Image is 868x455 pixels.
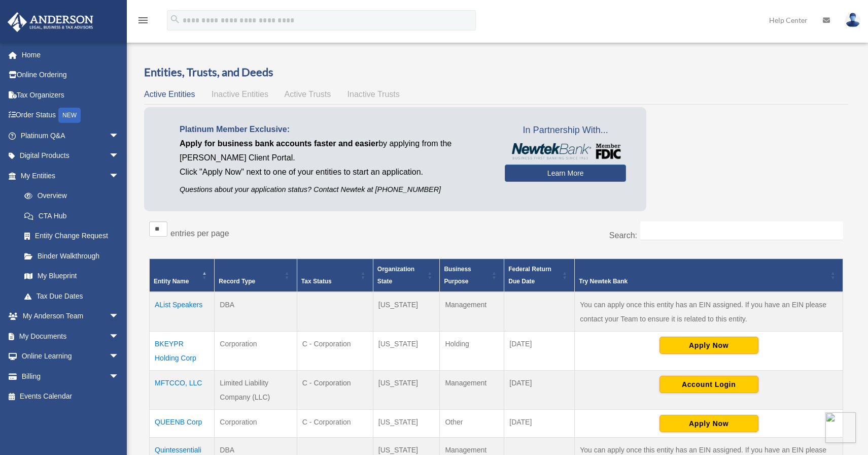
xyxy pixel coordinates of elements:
p: Click "Apply Now" next to one of your entities to start an application. [180,165,490,179]
a: Online Ordering [7,65,134,85]
span: Record Type [219,278,255,285]
a: Order StatusNEW [7,105,134,126]
a: Tax Organizers [7,85,134,105]
td: [US_STATE] [373,371,440,410]
td: [US_STATE] [373,410,440,438]
label: entries per page [170,229,229,238]
span: arrow_drop_down [109,346,129,367]
td: BKEYPR Holding Corp [150,332,215,371]
a: My Anderson Teamarrow_drop_down [7,306,134,327]
img: User Pic [845,13,860,27]
span: arrow_drop_down [109,366,129,387]
td: You can apply once this entity has an EIN assigned. If you have an EIN please contact your Team t... [575,292,843,332]
td: [DATE] [504,410,575,438]
span: Active Entities [144,90,195,99]
th: Entity Name: Activate to invert sorting [150,259,215,292]
th: Record Type: Activate to sort [215,259,297,292]
a: Account Login [659,380,758,388]
td: Corporation [215,332,297,371]
td: C - Corporation [297,332,373,371]
span: Tax Status [301,278,332,285]
td: MFTCCO, LLC [150,371,215,410]
a: Binder Walkthrough [14,246,129,266]
a: Home [7,45,134,65]
td: C - Corporation [297,371,373,410]
span: Inactive Entities [212,90,268,99]
button: Apply Now [659,415,758,432]
td: DBA [215,292,297,332]
a: Platinum Q&Aarrow_drop_down [7,125,134,146]
th: Try Newtek Bank : Activate to sort [575,259,843,292]
button: Account Login [659,376,758,393]
span: Federal Return Due Date [508,266,551,285]
a: Entity Change Request [14,226,129,246]
img: NewtekBankLogoSM.png [510,143,621,159]
a: Learn More [505,165,626,182]
td: Limited Liability Company (LLC) [215,371,297,410]
span: arrow_drop_down [109,326,129,347]
button: Apply Now [659,337,758,354]
td: AList Speakers [150,292,215,332]
a: CTA Hub [14,206,129,226]
td: Management [440,371,504,410]
a: Tax Due Dates [14,286,129,306]
th: Tax Status: Activate to sort [297,259,373,292]
span: arrow_drop_down [109,125,129,146]
span: Active Trusts [285,90,331,99]
a: Overview [14,186,124,206]
td: Corporation [215,410,297,438]
th: Federal Return Due Date: Activate to sort [504,259,575,292]
i: search [169,14,181,25]
a: menu [137,18,149,26]
span: In Partnership With... [505,122,626,139]
a: My Entitiesarrow_drop_down [7,166,129,186]
p: Platinum Member Exclusive: [180,122,490,137]
a: My Blueprint [14,266,129,286]
a: Online Learningarrow_drop_down [7,346,134,367]
td: C - Corporation [297,410,373,438]
span: Entity Name [154,278,189,285]
h3: Entities, Trusts, and Deeds [144,64,848,80]
span: Business Purpose [444,266,471,285]
td: [US_STATE] [373,332,440,371]
td: [US_STATE] [373,292,440,332]
td: QUEENB Corp [150,410,215,438]
p: by applying from the [PERSON_NAME] Client Portal. [180,137,490,165]
td: [DATE] [504,371,575,410]
img: Anderson Advisors Platinum Portal [5,12,96,32]
span: arrow_drop_down [109,166,129,186]
div: NEW [58,108,81,123]
span: arrow_drop_down [109,146,129,167]
th: Organization State: Activate to sort [373,259,440,292]
td: Other [440,410,504,438]
a: Events Calendar [7,386,134,407]
th: Business Purpose: Activate to sort [440,259,504,292]
div: Try Newtek Bank [579,275,827,287]
p: Questions about your application status? Contact Newtek at [PHONE_NUMBER] [180,183,490,196]
i: menu [137,14,149,26]
a: Digital Productsarrow_drop_down [7,146,134,166]
a: My Documentsarrow_drop_down [7,326,134,346]
span: arrow_drop_down [109,306,129,327]
label: Search: [609,231,637,240]
span: Organization State [377,266,414,285]
span: Inactive Trusts [348,90,400,99]
span: Apply for business bank accounts faster and easier [180,139,378,148]
td: [DATE] [504,332,575,371]
td: Management [440,292,504,332]
td: Holding [440,332,504,371]
a: Billingarrow_drop_down [7,366,134,386]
